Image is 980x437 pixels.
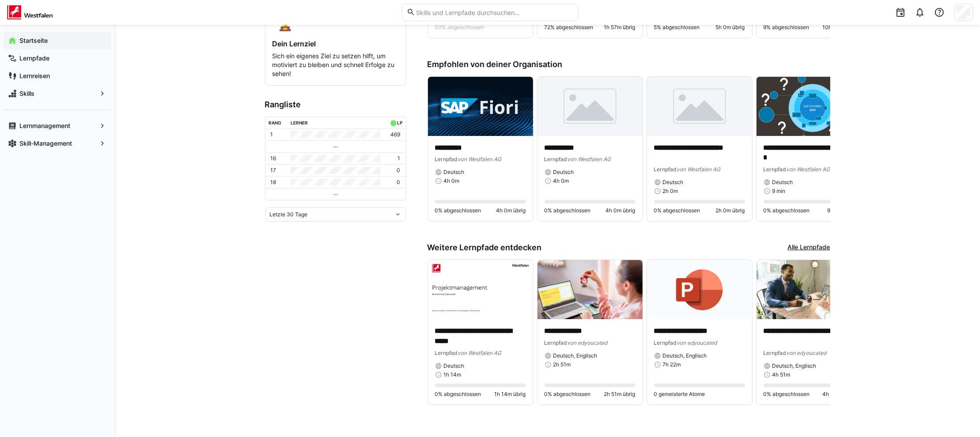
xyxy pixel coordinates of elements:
span: von Westfalen AG [458,350,502,356]
p: 16 [271,155,276,162]
span: 5% abgeschlossen [654,24,700,31]
span: Lernpfad [764,350,787,356]
span: 4h 51m [772,371,791,378]
span: Lernpfad [545,156,568,162]
span: Letzte 30 Tage [270,211,308,218]
span: 0% abgeschlossen [764,207,810,214]
p: 469 [391,131,401,138]
span: Lernpfad [545,339,568,346]
img: image [537,77,643,136]
img: image [537,260,643,319]
span: 0% abgeschlossen [435,207,481,214]
img: image [647,77,752,136]
span: 0% abgeschlossen [764,391,810,398]
span: Deutsch, Englisch [772,362,817,369]
input: Skills und Lernpfade durchsuchen… [415,8,573,16]
span: von edyoucated [568,339,608,346]
span: 5h 0m übrig [716,24,745,31]
div: LP [397,120,402,125]
p: 17 [271,167,276,174]
p: 1 [398,155,401,162]
p: 18 [271,179,276,186]
h3: Empfohlen von deiner Organisation [428,60,830,69]
span: von Westfalen AG [677,166,721,173]
span: 0% abgeschlossen [545,391,591,398]
span: 4h 0m [553,177,569,185]
div: Lerner [291,120,308,125]
img: image [757,260,862,319]
span: 1h 57m übrig [604,24,636,31]
span: 0% abgeschlossen [545,207,591,214]
span: Deutsch [444,362,465,369]
span: 2h 0m übrig [716,207,745,214]
h4: Dein Lernziel [272,39,399,48]
img: image [428,260,533,319]
a: Alle Lernpfade [788,243,830,252]
span: 2h 51m [553,361,571,368]
p: 1 [271,131,273,138]
span: 72% abgeschlossen [545,24,594,31]
span: Lernpfad [654,166,677,173]
span: Deutsch, Englisch [663,352,707,359]
img: image [757,77,862,136]
span: 9 min übrig [828,207,855,214]
span: von edyoucated [677,339,717,346]
span: 4h 0m [444,177,460,185]
span: Deutsch [553,169,574,176]
span: 1h 14m übrig [495,391,526,398]
span: 0% abgeschlossen [654,207,700,214]
span: Deutsch [663,179,684,186]
span: 33% abgeschlossen [435,24,485,31]
span: Deutsch [444,169,465,176]
span: 9% abgeschlossen [764,24,810,31]
p: Sich ein eigenes Ziel zu setzen hilft, um motiviert zu bleiben und schnell Erfolge zu sehen! [272,52,399,78]
span: 7h 22m [663,361,681,368]
p: 0 [397,179,401,186]
div: Rang [269,120,281,125]
span: Lernpfad [654,339,677,346]
span: 4h 0m übrig [496,207,526,214]
span: Deutsch [772,179,793,186]
span: Lernpfad [764,166,787,173]
span: 4h 0m übrig [606,207,636,214]
span: Lernpfad [435,156,458,162]
span: 2h 51m übrig [604,391,636,398]
span: 0 gemeisterte Atome [654,391,705,398]
span: 2h 0m [663,188,678,195]
span: von edyoucated [787,350,827,356]
span: 1h 14m [444,371,462,378]
img: image [428,77,533,136]
span: Deutsch, Englisch [553,352,598,359]
span: 9 min [772,188,786,195]
span: 10h 8m übrig [823,24,855,31]
p: 0 [397,167,401,174]
h3: Rangliste [265,100,406,109]
span: von Westfalen AG [458,156,502,162]
span: 4h 51m übrig [823,391,855,398]
img: image [647,260,752,319]
span: von Westfalen AG [787,166,830,173]
span: von Westfalen AG [568,156,611,162]
h3: Weitere Lernpfade entdecken [428,243,542,252]
span: Lernpfad [435,350,458,356]
span: 0% abgeschlossen [435,391,481,398]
